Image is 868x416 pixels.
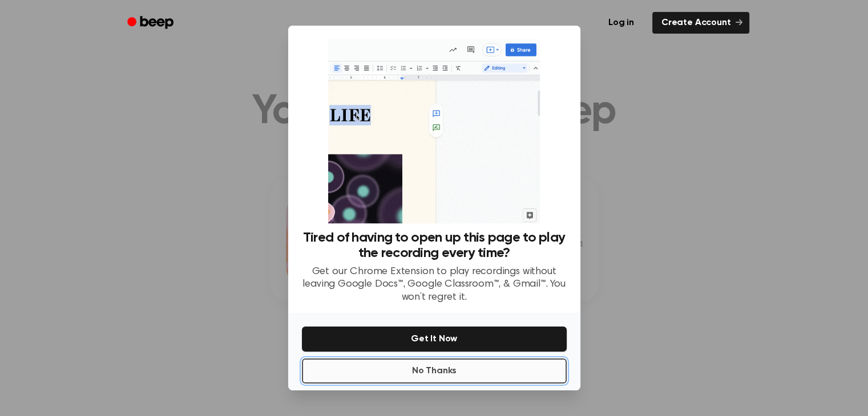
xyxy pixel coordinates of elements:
a: Beep [119,12,184,34]
p: Get our Chrome Extension to play recordings without leaving Google Docs™, Google Classroom™, & Gm... [302,266,567,304]
h3: Tired of having to open up this page to play the recording every time? [302,230,567,261]
a: Create Account [652,12,749,34]
a: Log in [597,10,645,36]
button: Get It Now [302,327,567,352]
img: Beep extension in action [328,39,540,223]
button: No Thanks [302,358,567,384]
